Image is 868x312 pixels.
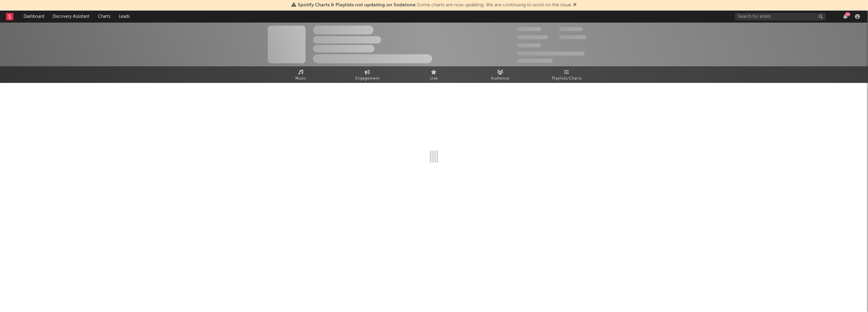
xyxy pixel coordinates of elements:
[19,11,48,23] a: Dashboard
[48,11,94,23] a: Discovery Assistant
[559,27,583,31] span: 100.000
[430,75,438,82] span: Live
[534,66,600,83] a: Playlists/Charts
[552,75,582,82] span: Playlists/Charts
[517,27,541,31] span: 300.000
[573,3,577,8] span: Dismiss
[491,75,510,82] span: Audience
[296,75,307,82] span: Music
[467,66,534,83] a: Audience
[334,66,401,83] a: Engagement
[268,66,334,83] a: Music
[517,59,553,63] span: Jump Score: 85.0
[355,75,380,82] span: Engagement
[517,52,585,55] span: 50.000.000 Monthly Listeners
[298,3,416,8] span: Spotify Charts & Playlists not updating on Sodatone
[115,11,134,23] a: Leads
[94,11,115,23] a: Charts
[735,13,826,20] input: Search for artists
[559,35,587,39] span: 1.000.000
[843,14,847,19] button: 94
[517,43,541,47] span: 100.000
[845,12,850,17] div: 94
[298,3,571,8] span: : Some charts are now updating. We are continuing to work on the issue
[517,35,548,39] span: 50.000.000
[401,66,467,83] a: Live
